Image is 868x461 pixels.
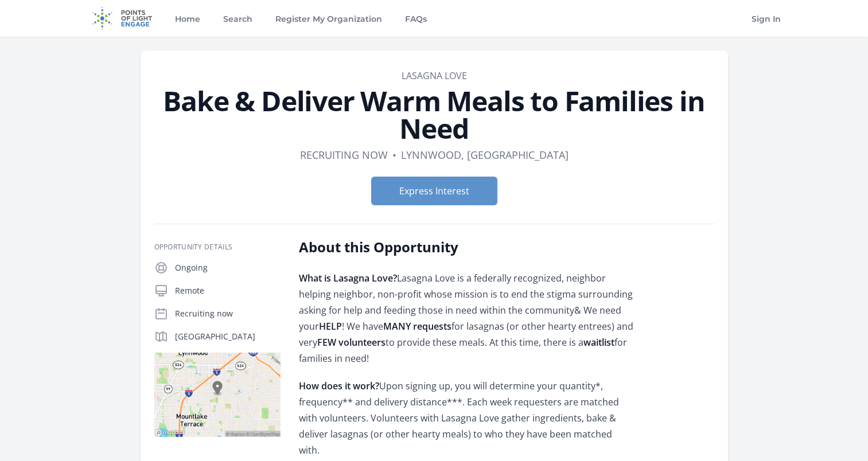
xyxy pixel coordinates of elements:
button: Express Interest [371,177,497,205]
h1: Bake & Deliver Warm Meals to Families in Need [154,87,714,142]
strong: How does it work? [299,380,379,392]
strong: MANY requests [383,320,451,333]
img: Map [154,353,281,437]
dd: Recruiting now [300,147,388,163]
strong: What is Lasagna Love? [299,272,397,284]
div: • [392,147,396,163]
h3: Opportunity Details [154,243,281,252]
strong: HELP [319,320,342,333]
p: Lasagna Love is a federally recognized, neighbor helping neighbor, non-profit whose mission is to... [299,270,635,366]
strong: FEW volunteers [317,336,386,349]
dd: Lynnwood, [GEOGRAPHIC_DATA] [401,147,569,163]
p: Remote [175,285,281,296]
p: Ongoing [175,262,281,274]
a: Lasagna Love [402,69,467,82]
strong: waitlist [583,336,614,349]
p: Recruiting now [175,308,281,319]
h2: About this Opportunity [299,238,635,256]
p: [GEOGRAPHIC_DATA] [175,331,281,342]
p: Upon signing up, you will determine your quantity*, frequency** and delivery distance***. Each we... [299,378,635,458]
